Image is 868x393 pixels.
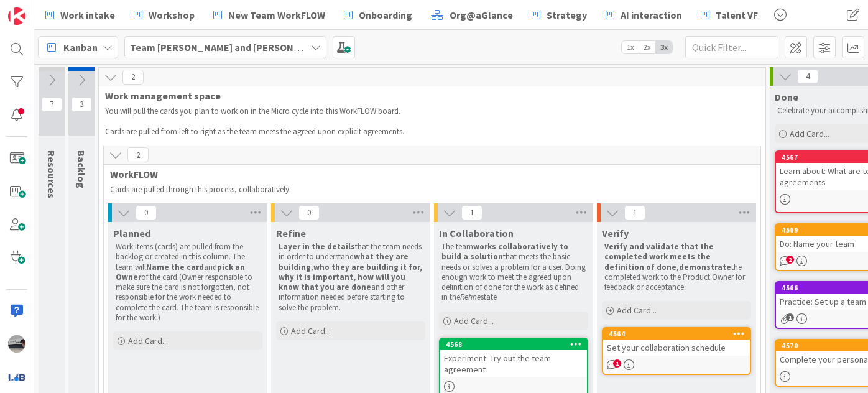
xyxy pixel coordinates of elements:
span: Work intake [60,7,115,22]
p: that the team needs in order to understand , and other information needed before starting to solv... [279,242,423,313]
p: The team that meets the basic needs or solves a problem for a user. Doing enough work to meet the... [441,242,586,303]
span: Planned [113,227,150,239]
a: Talent VF [693,4,765,26]
span: 1 [461,205,482,220]
span: WorkFLOW [110,168,745,180]
p: You will pull the cards you plan to work on in the Micro cycle into this WorkFLOW board. [105,106,744,116]
span: Add Card... [617,305,657,316]
a: 4564Set your collaboration schedule [602,327,751,375]
span: 2 [786,256,794,264]
span: 0 [298,205,320,220]
span: 3x [655,41,672,53]
input: Quick Filter... [685,36,778,58]
span: 1 [624,205,645,220]
strong: Verify and validate that the completed work meets the definition of done [604,241,716,272]
span: Resources [45,150,58,198]
span: 1x [622,41,639,53]
div: 4568 [446,340,587,349]
a: Org@aGlance [423,4,520,26]
strong: demonstrate [679,262,731,272]
span: Add Card... [454,315,494,326]
a: Work intake [38,4,122,26]
a: Onboarding [336,4,420,26]
div: 4564 [603,328,750,340]
span: 2x [639,41,655,53]
span: 1 [613,359,621,368]
span: Backlog [75,150,88,188]
span: In Collaboration [439,227,514,239]
div: 4568Experiment: Try out the team agreement [440,339,587,377]
a: New Team WorkFLOW [206,4,333,26]
span: Add Card... [790,128,829,139]
p: , the completed work to the Product Owner for feedback or acceptance. [604,242,749,292]
div: 4568 [440,339,587,350]
strong: Layer in the details [279,241,355,252]
p: Work items (cards) are pulled from the backlog or created in this column. The team will and of th... [116,242,260,323]
span: Done [775,91,798,103]
span: Talent VF [716,7,758,22]
img: jB [8,335,25,353]
img: avatar [8,368,25,386]
a: Strategy [524,4,594,26]
span: 4 [797,69,818,84]
span: 3 [71,97,92,112]
b: Team [PERSON_NAME] and [PERSON_NAME] [130,41,328,53]
span: 2 [127,147,149,162]
a: Workshop [126,4,202,26]
span: Org@aGlance [450,7,513,22]
strong: Name the card [146,262,204,272]
span: 2 [122,70,144,85]
strong: what they are building [279,251,410,272]
div: 4564Set your collaboration schedule [603,328,750,356]
strong: who they are building it for, why it is important, how will you know that you are done [279,262,424,293]
strong: works collaboratively to build a solution [441,241,570,262]
span: 0 [136,205,157,220]
span: AI interaction [621,7,682,22]
span: 1 [786,313,794,321]
p: Cards are pulled from left to right as the team meets the agreed upon explicit agreements. [105,127,744,137]
span: New Team WorkFLOW [228,7,325,22]
span: Workshop [149,7,195,22]
div: Experiment: Try out the team agreement [440,350,587,377]
span: Verify [602,227,629,239]
strong: pick an Owner [116,262,247,282]
span: Add Card... [128,335,168,346]
span: Kanban [63,40,98,55]
div: 4564 [609,330,750,338]
em: Refine [460,292,481,302]
span: Strategy [547,7,587,22]
a: AI interaction [598,4,690,26]
div: Set your collaboration schedule [603,340,750,356]
span: 7 [41,97,62,112]
span: Onboarding [359,7,412,22]
img: Visit kanbanzone.com [8,7,25,25]
span: Work management space [105,90,750,102]
p: Cards are pulled through this process, collaboratively. [110,185,749,195]
span: Refine [276,227,306,239]
span: Add Card... [291,325,331,336]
